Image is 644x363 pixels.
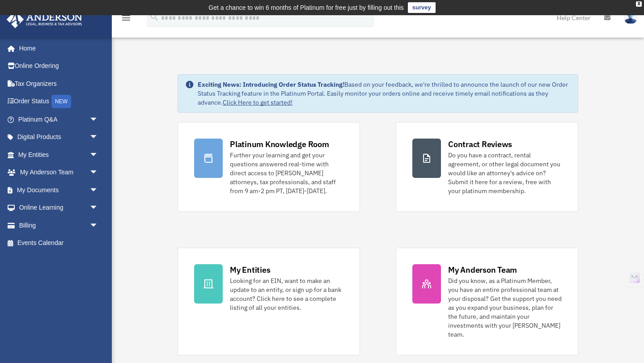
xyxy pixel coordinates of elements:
a: Online Ordering [6,57,112,75]
a: Billingarrow_drop_down [6,216,112,234]
div: Contract Reviews [448,139,512,150]
span: arrow_drop_down [89,199,107,217]
span: arrow_drop_down [89,216,107,235]
a: Digital Productsarrow_drop_down [6,128,112,146]
a: Events Calendar [6,234,112,252]
div: My Entities [230,264,270,275]
span: arrow_drop_down [89,164,107,182]
a: Order StatusNEW [6,93,112,111]
i: menu [121,13,131,23]
div: NEW [51,95,71,108]
div: Platinum Knowledge Room [230,139,329,150]
a: My Entitiesarrow_drop_down [6,146,112,164]
a: Online Learningarrow_drop_down [6,199,112,217]
a: My Anderson Teamarrow_drop_down [6,164,112,181]
span: arrow_drop_down [89,110,107,129]
span: arrow_drop_down [89,128,107,147]
strong: Exciting News: Introducing Order Status Tracking! [198,80,344,89]
div: Did you know, as a Platinum Member, you have an entire professional team at your disposal? Get th... [448,276,562,339]
a: Home [6,39,107,57]
a: Click Here to get started! [223,98,292,106]
div: My Anderson Team [448,264,517,275]
a: Platinum Knowledge Room Further your learning and get your questions answered real-time with dire... [178,122,360,212]
img: User Pic [624,11,637,24]
a: Contract Reviews Do you have a contract, rental agreement, or other legal document you would like... [396,122,578,212]
span: arrow_drop_down [89,146,107,164]
a: Tax Organizers [6,75,112,93]
span: arrow_drop_down [89,181,107,199]
a: My Entities Looking for an EIN, want to make an update to an entity, or sign up for a bank accoun... [178,248,360,355]
div: Looking for an EIN, want to make an update to an entity, or sign up for a bank account? Click her... [230,276,343,312]
div: Do you have a contract, rental agreement, or other legal document you would like an attorney's ad... [448,151,562,195]
a: Platinum Q&Aarrow_drop_down [6,110,112,128]
a: menu [121,16,131,23]
a: My Anderson Team Did you know, as a Platinum Member, you have an entire professional team at your... [396,248,578,355]
div: close [636,1,642,7]
div: Get a chance to win 6 months of Platinum for free just by filling out this [208,2,404,13]
a: My Documentsarrow_drop_down [6,181,112,199]
div: Based on your feedback, we're thrilled to announce the launch of our new Order Status Tracking fe... [198,80,571,107]
i: search [149,12,159,22]
div: Further your learning and get your questions answered real-time with direct access to [PERSON_NAM... [230,151,343,195]
img: Anderson Advisors Platinum Portal [4,11,85,28]
a: survey [408,2,436,13]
